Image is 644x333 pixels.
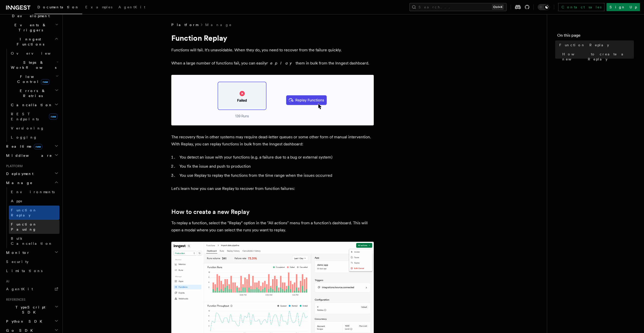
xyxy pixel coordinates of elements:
p: Functions will fail. It's unavoidable. When they do, you need to recover from the failure quickly. [171,47,374,54]
p: The recovery flow in other systems may require dead-letter queues or some other form of manual in... [171,134,374,148]
img: Relay graphic [171,75,374,125]
span: Logging [11,135,37,139]
a: How to create a new Replay [171,208,250,215]
a: Logging [9,133,59,142]
span: Documentation [37,5,79,9]
button: Toggle dark mode [538,4,550,10]
span: Steps & Workflows [9,60,56,70]
span: Versioning [11,126,44,130]
div: Manage [4,187,59,248]
a: Function Replay [9,206,59,220]
span: new [34,144,42,149]
a: Security [4,257,59,266]
span: Cancellation [9,102,53,107]
button: Steps & Workflows [9,58,59,72]
a: Limitations [4,266,59,275]
span: Python SDK [4,319,45,324]
button: Search...Ctrl+K [409,3,507,11]
a: Examples [82,2,115,14]
a: Function Pausing [9,220,59,234]
a: Documentation [34,2,82,14]
em: replay [266,61,296,65]
button: Events & Triggers [4,20,59,35]
h4: On this page [557,32,634,40]
span: Security [6,260,29,264]
li: You use Replay to replay the functions from the time range when the issues occurred [178,172,374,179]
a: Contact sales [558,3,605,11]
span: Function Replay [559,42,609,48]
span: REST Endpoints [11,112,39,121]
a: Manage [205,22,232,27]
span: Examples [85,5,112,9]
div: Inngest Functions [4,49,59,142]
span: TypeScript SDK [4,305,55,315]
button: Manage [4,178,59,187]
span: Errors & Retries [9,88,55,98]
a: Environments [9,187,59,196]
span: AgentKit [6,287,33,291]
p: When a large number of functions fail, you can easily them in bulk from the Inngest dashboard. [171,60,374,67]
a: Overview [9,49,59,58]
p: Let's learn how you can use Replay to recover from function failures: [171,185,374,192]
span: new [49,114,57,120]
h1: Function Replay [171,33,374,42]
span: Function Replay [11,208,37,217]
span: Function Pausing [11,222,37,231]
span: Bulk Cancellation [11,236,53,246]
span: Flow Control [9,74,56,84]
button: Cancellation [9,100,59,109]
a: Apps [9,196,59,206]
span: Platform [171,22,198,27]
span: Deployment [4,171,33,176]
span: Inngest Functions [4,37,55,47]
button: Inngest Functions [4,35,59,49]
button: Python SDK [4,317,59,326]
span: Monitor [4,250,30,255]
button: Middleware [4,151,59,160]
button: Monitor [4,248,59,257]
kbd: Ctrl+K [492,5,504,10]
span: Platform [4,164,23,168]
span: AI [4,279,9,283]
span: Realtime [4,144,42,149]
a: REST Endpointsnew [9,109,59,124]
a: Sign Up [607,3,640,11]
span: Go SDK [4,328,36,333]
button: TypeScript SDK [4,303,59,317]
a: Function Replay [557,40,634,50]
span: AgentKit [118,5,145,9]
button: Errors & Retries [9,86,59,100]
span: Manage [4,180,33,185]
span: Overview [11,51,63,55]
a: How to create a new Replay [560,50,634,64]
button: Deployment [4,169,59,178]
button: Flow Controlnew [9,72,59,86]
span: Middleware [4,153,52,158]
a: Versioning [9,124,59,133]
a: AgentKit [4,284,59,294]
a: AgentKit [115,2,148,14]
span: Apps [11,199,22,203]
li: You fix the issue and push to production [178,163,374,170]
p: To replay a function, select the "Replay" option in the "All actions" menu from a function's dash... [171,219,374,234]
li: You detect an issue with your functions (e.g. a failure due to a bug or external system) [178,154,374,161]
span: How to create a new Replay [562,52,634,62]
span: References [4,298,25,302]
a: Bulk Cancellation [9,234,59,248]
span: Limitations [6,269,43,273]
span: Events & Triggers [4,23,55,33]
span: new [41,79,49,85]
button: Realtimenew [4,142,59,151]
span: Environments [11,190,55,194]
